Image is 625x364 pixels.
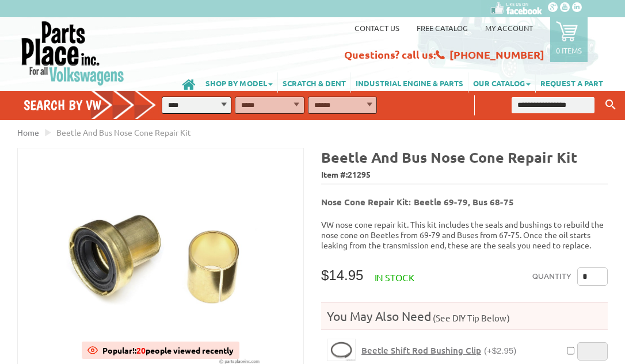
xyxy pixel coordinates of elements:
span: 21295 [348,169,371,179]
a: Home [17,127,39,137]
span: In stock [375,271,414,283]
a: SCRATCH & DENT [278,72,350,93]
h4: You May Also Need [321,308,608,324]
a: OUR CATALOG [468,72,535,93]
span: (See DIY Tip Below) [431,312,510,323]
span: Beetle Shift Rod Bushing Clip [361,344,481,356]
a: INDUSTRIAL ENGINE & PARTS [351,72,468,93]
a: Contact us [355,23,399,33]
p: 0 items [556,45,582,55]
label: Quantity [532,267,571,286]
b: Nose Cone Repair Kit: Beetle 69-79, Bus 68-75 [321,196,514,208]
button: Keyword Search [602,95,619,114]
span: Item #: [321,167,608,183]
a: 0 items [550,17,588,62]
span: $14.95 [321,267,363,283]
h4: Search by VW [24,97,165,113]
span: (+$2.95) [484,346,516,355]
img: Beetle Shift Rod Bushing Clip [327,339,355,361]
b: Beetle and Bus Nose Cone Repair Kit [321,148,577,166]
a: Free Catalog [417,23,468,33]
a: REQUEST A PART [536,72,608,93]
img: Parts Place Inc! [20,20,125,86]
p: VW nose cone repair kit. This kit includes the seals and bushings to rebuild the nose cone on Bee... [321,219,608,250]
a: Beetle Shift Rod Bushing Clip [327,339,356,361]
span: Beetle and Bus Nose Cone Repair Kit [56,127,191,137]
a: My Account [485,23,533,33]
a: SHOP BY MODEL [201,72,277,93]
a: Beetle Shift Rod Bushing Clip(+$2.95) [361,345,516,356]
